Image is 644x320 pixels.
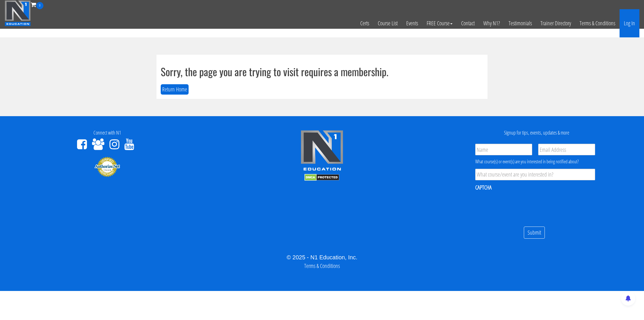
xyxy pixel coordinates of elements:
a: Terms & Conditions [304,262,340,270]
a: Trainer Directory [536,9,575,37]
img: n1-edu-logo [300,130,344,173]
h4: Connect with N1 [4,130,210,136]
a: Contact [457,9,479,37]
input: Name [475,144,532,155]
a: 0 [31,1,43,8]
input: What course/event are you interested in? [475,169,595,180]
h4: Signup for tips, events, updates & more [434,130,640,136]
span: 0 [36,2,43,9]
iframe: reCAPTCHA [475,195,563,217]
a: Why N1? [479,9,504,37]
a: Log In [620,9,639,37]
a: Terms & Conditions [575,9,620,37]
a: Course List [373,9,402,37]
img: Authorize.Net Merchant - Click to Verify [94,156,120,177]
button: Return Home [161,84,189,95]
h1: Sorry, the page you are trying to visit requires a membership. [161,66,483,77]
img: n1-education [5,0,31,26]
label: CAPTCHA [475,184,492,191]
input: Submit [524,227,545,239]
input: Email Address [538,144,595,155]
a: FREE Course [422,9,457,37]
a: Certs [356,9,373,37]
img: DMCA.com Protection Status [304,174,339,181]
div: What course(s) or event(s) are you interested in being notified about? [475,158,595,165]
a: Events [402,9,422,37]
a: Testimonials [504,9,536,37]
div: © 2025 - N1 Education, Inc. [4,253,640,262]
